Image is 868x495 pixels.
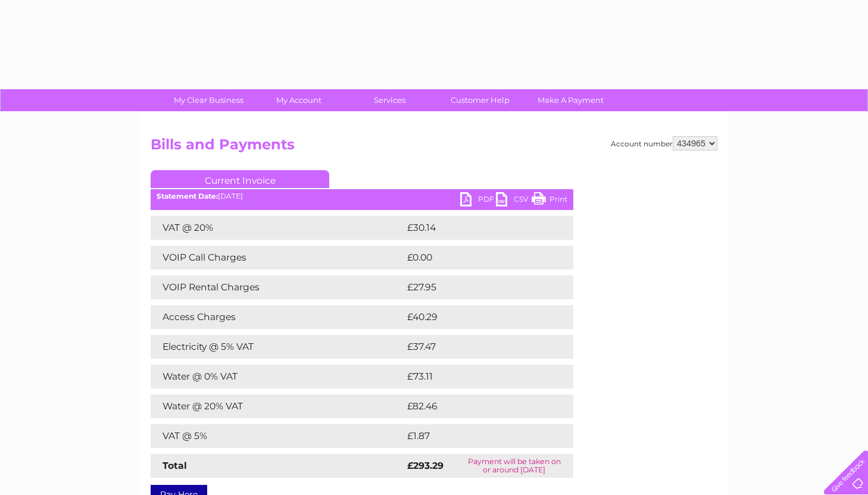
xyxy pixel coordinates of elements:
[455,454,573,478] td: Payment will be taken on or around [DATE]
[151,424,404,448] td: VAT @ 5%
[404,424,544,448] td: £1.87
[611,136,717,151] div: Account number
[404,275,549,299] td: £27.95
[151,192,573,200] div: [DATE]
[460,192,496,209] a: PDF
[160,89,258,111] a: My Clear Business
[404,246,546,270] td: £0.00
[163,460,187,471] strong: Total
[151,335,404,359] td: Electricity @ 5% VAT
[404,394,549,418] td: £82.46
[151,246,404,270] td: VOIP Call Charges
[407,460,444,471] strong: £293.29
[151,394,404,418] td: Water @ 20% VAT
[151,275,404,299] td: VOIP Rental Charges
[404,335,548,359] td: £37.47
[431,89,529,111] a: Customer Help
[522,89,620,111] a: Make A Payment
[496,192,532,209] a: CSV
[151,365,404,389] td: Water @ 0% VAT
[404,305,549,329] td: £40.29
[151,305,404,329] td: Access Charges
[341,89,439,111] a: Services
[157,192,218,200] b: Statement Date:
[404,216,548,240] td: £30.14
[151,136,717,159] h2: Bills and Payments
[151,216,404,240] td: VAT @ 20%
[404,365,547,389] td: £73.11
[151,170,329,188] a: Current Invoice
[532,192,567,209] a: Print
[250,89,348,111] a: My Account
